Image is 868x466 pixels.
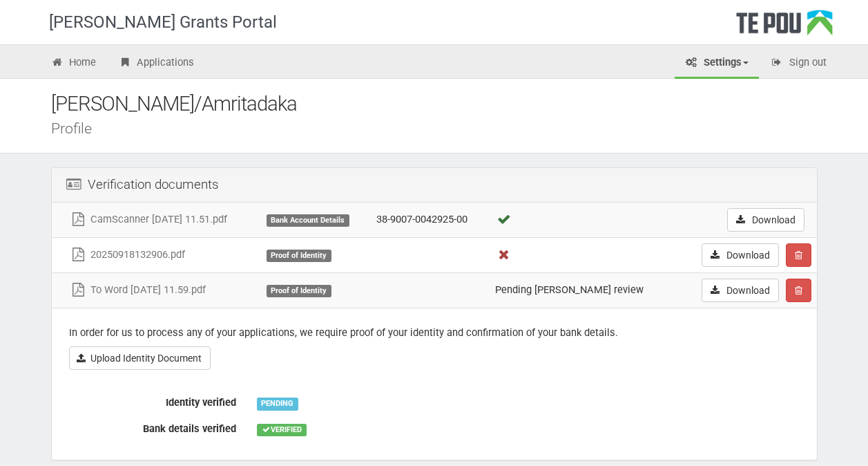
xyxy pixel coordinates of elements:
div: Te Pou Logo [736,10,833,44]
a: To Word [DATE] 11.59.pdf [70,283,206,296]
a: 20250918132906.pdf [70,248,185,261]
div: Proof of Identity [267,250,331,262]
div: Verification documents [52,168,817,203]
div: PENDING [257,398,298,410]
a: Download [702,279,779,302]
div: VERIFIED [257,424,307,436]
a: Sign out [760,48,837,79]
p: In order for us to process any of your applications, we require proof of your identity and confir... [69,326,800,340]
label: Bank details verified [59,417,247,436]
a: Download [727,208,804,232]
a: Settings [675,48,759,79]
a: Home [41,48,107,79]
a: Download [702,243,779,267]
td: 38-9007-0042925-00 [371,203,490,238]
a: Applications [108,48,204,79]
div: Bank Account Details [267,214,349,227]
td: Pending [PERSON_NAME] review [490,272,675,308]
div: Proof of Identity [267,285,331,297]
div: Profile [51,121,838,136]
label: Identity verified [59,391,247,410]
a: Upload Identity Document [69,346,211,370]
div: [PERSON_NAME]/Amritadaka [51,89,838,119]
a: CamScanner [DATE] 11.51.pdf [70,213,227,225]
